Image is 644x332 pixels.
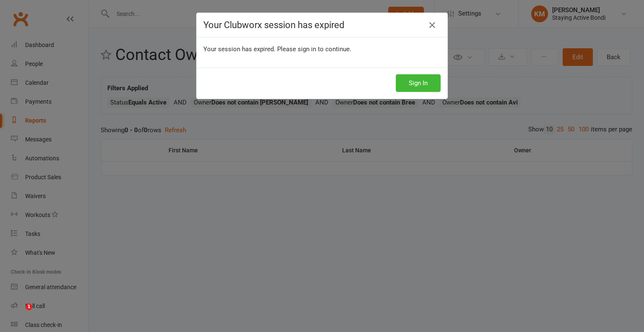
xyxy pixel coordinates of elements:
h4: Your Clubworx session has expired [203,20,441,30]
button: Sign In [396,74,441,92]
iframe: Intercom live chat [8,303,29,324]
a: Close [426,18,439,32]
span: Your session has expired. Please sign in to continue. [203,45,351,53]
span: 1 [26,303,32,310]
